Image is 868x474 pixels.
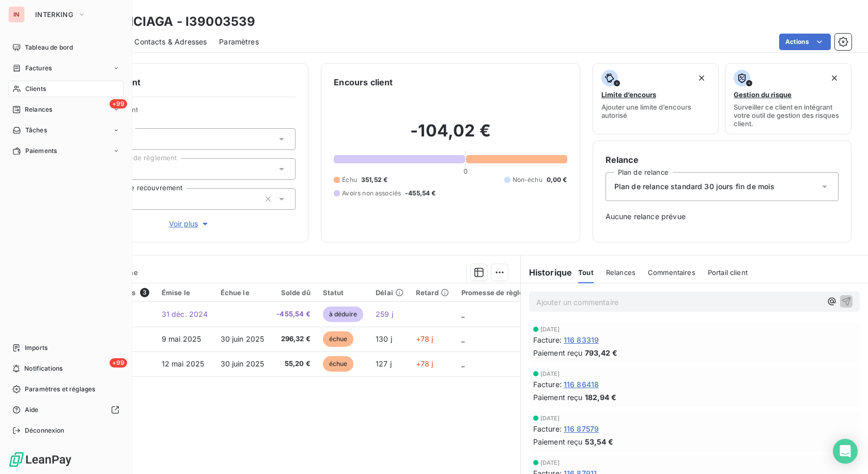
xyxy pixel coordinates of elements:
[578,268,594,277] span: Tout
[708,268,748,277] span: Portail client
[547,175,567,185] span: 0,00 €
[585,392,616,403] span: 182,94 €
[162,334,202,343] span: 9 mai 2025
[416,334,433,343] span: +78 j
[533,379,562,390] span: Facture :
[25,64,52,73] span: Factures
[461,288,541,297] div: Promesse de règlement
[585,347,617,358] span: 793,42 €
[25,84,46,94] span: Clients
[376,288,404,297] div: Délai
[593,63,719,134] button: Limite d’encoursAjouter une limite d’encours autorisé
[25,426,65,435] span: Déconnexion
[606,268,636,277] span: Relances
[110,99,127,109] span: +99
[169,219,210,229] span: Voir plus
[779,34,831,50] button: Actions
[83,218,296,230] button: Voir plus
[162,288,208,297] div: Émise le
[276,288,310,297] div: Solde dû
[606,211,839,222] span: Aucune relance prévue
[405,189,436,198] span: -455,54 €
[25,126,47,135] span: Tâches
[533,392,583,403] span: Paiement reçu
[24,364,63,373] span: Notifications
[25,43,73,52] span: Tableau de bord
[8,451,72,468] img: Logo LeanPay
[221,334,265,343] span: 30 juin 2025
[533,423,562,434] span: Facture :
[25,146,57,156] span: Paiements
[540,415,560,421] span: [DATE]
[276,309,310,319] span: -455,54 €
[323,307,363,322] span: à déduire
[134,37,207,47] span: Contacts & Adresses
[521,266,572,279] h6: Historique
[376,310,393,318] span: 259 j
[540,460,560,466] span: [DATE]
[25,343,48,353] span: Imports
[83,105,296,120] span: Propriétés Client
[323,288,363,297] div: Statut
[725,63,851,134] button: Gestion du risqueSurveiller ce client en intégrant votre outil de gestion des risques client.
[461,310,464,318] span: _
[361,175,388,185] span: 351,52 €
[219,37,259,47] span: Paramètres
[342,175,357,185] span: Échu
[110,358,127,368] span: +99
[276,334,310,344] span: 296,32 €
[513,175,542,185] span: Non-échu
[416,288,449,297] div: Retard
[323,331,354,347] span: échue
[25,385,95,394] span: Paramètres et réglages
[323,356,354,372] span: échue
[601,90,656,99] span: Limite d’encours
[734,90,792,99] span: Gestion du risque
[162,310,208,318] span: 31 déc. 2024
[334,76,393,88] h6: Encours client
[648,268,695,277] span: Commentaires
[463,167,468,175] span: 0
[533,436,583,447] span: Paiement reçu
[376,359,392,368] span: 127 j
[585,436,613,447] span: 53,54 €
[221,359,265,368] span: 30 juin 2025
[533,334,562,345] span: Facture :
[461,334,464,343] span: _
[564,423,599,434] span: 116 87579
[606,154,839,166] h6: Relance
[734,103,843,128] span: Surveiller ce client en intégrant votre outil de gestion des risques client.
[63,76,296,88] h6: Informations client
[25,105,52,114] span: Relances
[601,103,710,119] span: Ajouter une limite d’encours autorisé
[564,334,599,345] span: 116 83319
[91,12,255,31] h3: BALENCIAGA - I39003539
[461,359,464,368] span: _
[540,371,560,377] span: [DATE]
[8,402,123,418] a: Aide
[162,359,205,368] span: 12 mai 2025
[540,326,560,332] span: [DATE]
[564,379,599,390] span: 116 86418
[25,405,39,415] span: Aide
[334,120,567,151] h2: -104,02 €
[833,439,858,464] div: Open Intercom Messenger
[614,181,775,192] span: Plan de relance standard 30 jours fin de mois
[35,10,73,19] span: INTERKING
[8,6,25,23] div: IN
[533,347,583,358] span: Paiement reçu
[376,334,392,343] span: 130 j
[416,359,433,368] span: +78 j
[140,288,149,297] span: 3
[276,359,310,369] span: 55,20 €
[221,288,265,297] div: Échue le
[342,189,401,198] span: Avoirs non associés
